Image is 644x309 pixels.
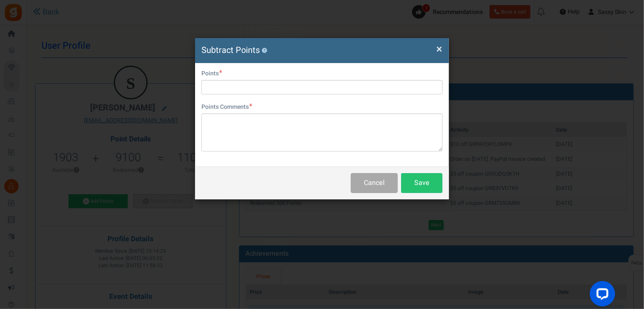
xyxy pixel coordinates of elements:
[401,173,443,193] button: Save
[201,103,252,111] label: Points Comments
[351,173,398,193] button: Cancel
[201,44,443,57] h4: Subtract Points
[201,69,222,78] label: Points
[262,48,267,53] button: ?
[436,41,442,57] span: ×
